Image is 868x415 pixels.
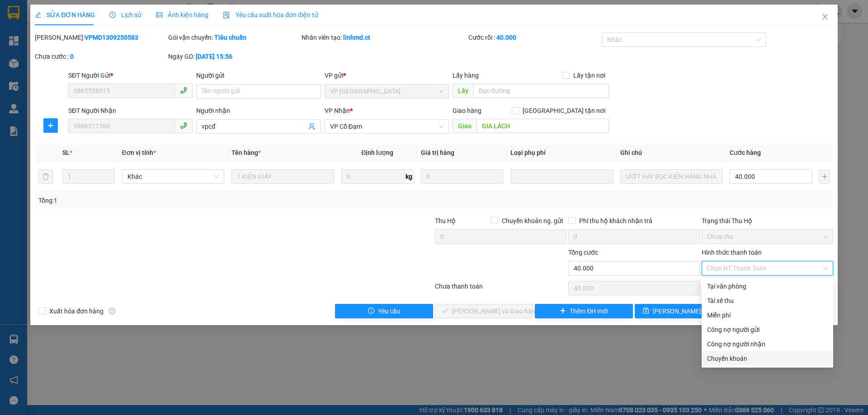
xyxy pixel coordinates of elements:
[156,11,208,19] span: Ảnh kiện hàng
[643,308,649,315] span: save
[435,304,533,318] button: check[PERSON_NAME] và Giao hàng
[44,122,57,129] span: plus
[223,12,230,19] img: icon
[498,216,566,226] span: Chuyển khoản ng. gửi
[702,337,833,351] div: Cước gửi hàng sẽ được ghi vào công nợ của người nhận
[707,281,828,291] div: Tại văn phòng
[109,308,115,314] span: info-circle
[468,33,600,42] div: Cước rồi :
[35,51,166,61] div: Chưa cước :
[85,34,138,41] b: VPMD1309250583
[368,308,374,315] span: exclamation-circle
[196,70,321,80] div: Người gửi
[109,12,116,18] span: clock-circle
[568,249,598,256] span: Tổng cước
[231,169,334,184] input: VD: Bàn, Ghế
[707,339,828,349] div: Công nợ người nhận
[335,304,433,318] button: exclamation-circleYêu cầu
[476,119,609,133] input: Dọc đường
[707,310,828,320] div: Miễn phí
[707,230,828,243] span: Chưa thu
[519,106,609,116] span: [GEOGRAPHIC_DATA] tận nơi
[570,306,608,316] span: Thêm ĐH mới
[453,107,481,114] span: Giao hàng
[361,149,393,156] span: Định lượng
[617,144,726,162] th: Ghi chú
[35,11,95,19] span: SỬA ĐƠN HÀNG
[421,149,454,156] span: Giá trị hàng
[730,149,761,156] span: Cước hàng
[635,304,733,318] button: save[PERSON_NAME] thay đổi
[653,306,725,316] span: [PERSON_NAME] thay đổi
[421,169,503,184] input: 0
[70,53,74,60] b: 0
[168,33,300,42] div: Gói vận chuyển:
[180,122,187,129] span: phone
[325,70,449,80] div: VP gửi
[378,306,400,316] span: Yêu cầu
[308,123,316,130] span: user-add
[707,354,828,364] div: Chuyển khoản
[434,281,567,297] div: Chưa thanh toán
[453,72,479,79] span: Lấy hàng
[109,11,142,19] span: Lịch sử
[702,322,833,337] div: Cước gửi hàng sẽ được ghi vào công nợ của người gửi
[405,169,414,184] span: kg
[122,149,156,156] span: Đơn vị tính
[819,169,829,184] button: plus
[46,306,107,316] span: Xuất hóa đơn hàng
[473,84,609,98] input: Dọc đường
[535,304,633,318] button: plusThêm ĐH mới
[214,34,246,41] b: Tiêu chuẩn
[560,308,566,315] span: plus
[702,216,833,226] div: Trạng thái Thu Hộ
[38,169,53,184] button: delete
[330,84,443,98] span: VP Mỹ Đình
[62,149,70,156] span: SL
[35,12,41,18] span: edit
[435,217,456,224] span: Thu Hộ
[168,51,300,61] div: Ngày GD:
[196,106,321,116] div: Người nhận
[453,84,473,98] span: Lấy
[35,33,166,42] div: [PERSON_NAME]:
[156,12,162,18] span: picture
[223,11,318,19] span: Yêu cầu xuất hóa đơn điện tử
[570,70,609,80] span: Lấy tận nơi
[180,87,187,94] span: phone
[707,296,828,306] div: Tài xế thu
[231,149,261,156] span: Tên hàng
[507,144,616,162] th: Loại phụ phí
[707,261,828,275] span: Chọn HT Thanh Toán
[43,118,58,133] button: plus
[196,53,232,60] b: [DATE] 15:56
[707,325,828,335] div: Công nợ người gửi
[302,33,467,42] div: Nhân viên tạo:
[620,169,722,184] input: Ghi Chú
[68,70,193,80] div: SĐT Người Gửi
[453,119,476,133] span: Giao
[812,5,838,30] button: Close
[127,170,219,183] span: Khác
[68,106,193,116] div: SĐT Người Nhận
[330,120,443,133] span: VP Cổ Đạm
[821,13,829,20] span: close
[325,107,350,114] span: VP Nhận
[576,216,656,226] span: Phí thu hộ khách nhận trả
[496,34,516,41] b: 40.000
[343,34,370,41] b: linhmd.ct
[702,249,762,256] label: Hình thức thanh toán
[38,196,335,205] div: Tổng: 1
